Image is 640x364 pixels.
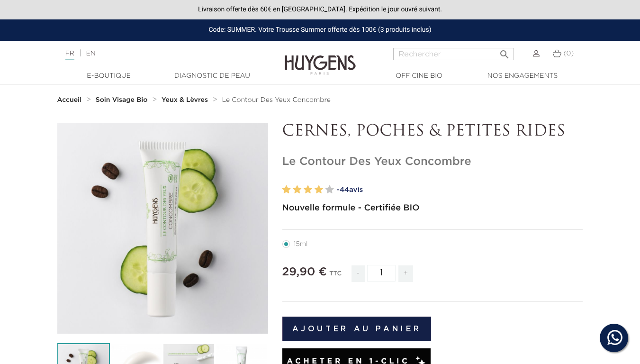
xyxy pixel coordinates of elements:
[57,97,82,103] strong: Accueil
[352,265,365,282] span: -
[61,48,260,59] div: |
[282,155,583,169] h1: Le Contour Des Yeux Concombre
[496,45,513,58] button: 
[282,123,583,141] p: CERNES, POCHES & PETITES RIDES
[57,96,84,104] a: Accueil
[282,183,291,197] label: 1
[282,266,327,278] span: 29,90 €
[499,46,510,57] i: 
[293,183,301,197] label: 2
[62,71,156,81] a: E-Boutique
[222,97,331,103] span: Le Contour Des Yeux Concombre
[65,50,74,60] a: FR
[86,50,95,57] a: EN
[162,97,208,103] strong: Yeux & Lèvres
[222,96,331,104] a: Le Contour Des Yeux Concombre
[340,186,349,193] span: 44
[398,265,414,282] span: +
[337,183,583,197] a: -44avis
[285,40,356,76] img: Huygens
[162,96,210,104] a: Yeux & Lèvres
[96,96,150,104] a: Soin Visage Bio
[282,317,432,341] button: Ajouter au panier
[96,97,148,103] strong: Soin Visage Bio
[475,71,570,81] a: Nos engagements
[304,183,312,197] label: 3
[282,240,319,248] label: 15ml
[315,183,323,197] label: 4
[372,71,467,81] a: Officine Bio
[393,48,514,60] input: Rechercher
[367,265,396,282] input: Quantité
[165,71,260,81] a: Diagnostic de peau
[329,264,342,289] div: TTC
[325,183,334,197] label: 5
[282,204,420,212] strong: Nouvelle formule - Certifiée BIO
[563,50,574,57] span: (0)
